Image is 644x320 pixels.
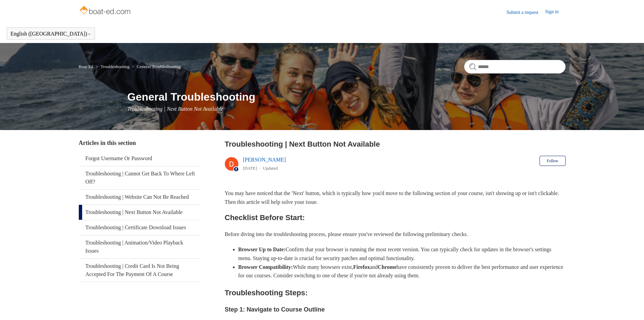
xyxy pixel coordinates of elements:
[10,31,91,37] button: English ([GEOGRAPHIC_DATA])
[353,264,370,270] strong: Firefox
[238,247,286,252] strong: Browser Up to Date:
[225,230,566,239] p: Before diving into the troubleshooting process, please ensure you've reviewed the following preli...
[130,64,181,69] li: General Troubleshooting
[79,220,200,235] a: Troubleshooting | Certificate Download Issues
[238,245,566,262] li: Confirm that your browser is running the most recent version. You can typically check for updates...
[79,4,133,18] img: Boat-Ed Help Center home page
[79,64,93,69] a: Boat-Ed
[137,64,181,69] a: General Troubleshooting
[79,166,200,189] a: Troubleshooting | Cannot Get Back To Where Left Off?
[79,190,200,205] a: Troubleshooting | Website Can Not Be Reached
[238,264,293,270] strong: Browser Compatibility:
[464,60,566,73] input: Search
[94,64,130,69] li: Troubleshooting
[79,205,200,220] a: Troubleshooting | Next Button Not Available
[378,264,397,270] strong: Chrome
[243,166,257,171] time: 03/14/2024, 15:25
[545,8,565,16] a: Sign in
[225,305,566,315] h3: Step 1: Navigate to Course Outline
[79,151,200,166] a: Forgot Username Or Password
[79,235,200,258] a: Troubleshooting | Animation/Video Playback Issues
[127,89,566,105] h1: General Troubleshooting
[238,263,566,280] li: While many browsers exist, and have consistently proven to deliver the best performance and user ...
[79,259,200,282] a: Troubleshooting | Credit Card Is Not Being Accepted For The Payment Of A Course
[540,156,565,166] button: Follow Article
[243,157,286,163] a: [PERSON_NAME]
[263,166,278,171] li: Updated
[79,140,136,146] span: Articles in this section
[127,106,223,112] span: Troubleshooting | Next Button Not Available
[100,64,129,69] a: Troubleshooting
[506,9,545,16] a: Submit a request
[79,64,95,69] li: Boat-Ed
[225,212,566,223] h2: Checklist Before Start:
[225,189,566,206] p: You may have noticed that the 'Next' button, which is typically how you'd move to the following s...
[225,138,566,150] h2: Troubleshooting | Next Button Not Available
[225,287,566,299] h2: Troubleshooting Steps:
